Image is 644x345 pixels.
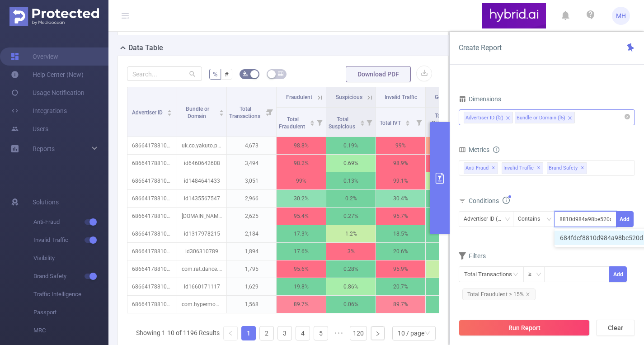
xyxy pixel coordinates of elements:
span: % [213,71,217,78]
li: Bundle or Domain (l5) [515,112,575,123]
p: 68664178810d986f587631ee [127,278,177,295]
span: General IVT [435,94,462,100]
span: Dimensions [459,95,501,103]
p: 1,568 [227,296,276,313]
a: Integrations [11,102,67,120]
span: Invalid Traffic [33,231,108,249]
span: Fraudulent [286,94,312,100]
p: 0.27% [326,208,376,225]
a: Help Center (New) [11,66,84,84]
i: icon: info-circle [493,147,499,153]
div: 10 / page [398,326,424,340]
span: Total Suspicious [329,116,357,130]
p: 68664178810d986f587631ee [127,225,177,242]
p: 1,894 [227,243,276,260]
i: icon: left [228,331,233,336]
p: 58.7% [426,137,475,154]
span: Advertiser ID [132,109,164,116]
p: 95.4% [277,208,326,225]
p: 0.13% [326,172,376,189]
p: 95.6% [277,260,326,278]
p: id1484641433 [177,172,226,189]
p: 68664178810d986f587631ee [127,172,177,189]
span: Conditions [469,197,510,204]
h2: Data Table [128,43,163,53]
p: 30.2% [277,190,326,207]
span: Invalid Traffic [502,162,543,174]
p: 95.9% [376,260,425,278]
button: Add [609,266,627,282]
p: 68664178810d986f587631ee [127,208,177,225]
i: icon: down [425,331,430,337]
li: 2 [259,326,274,340]
li: Showing 1-10 of 1196 Results [136,326,220,340]
i: icon: down [536,272,541,278]
span: Solutions [33,193,59,211]
li: 1 [241,326,256,340]
p: uk.co.yakuto.pingpongking [177,137,226,154]
div: ≥ [528,267,538,282]
span: Total Fraudulent ≥ 15% [462,288,536,300]
i: icon: bg-colors [243,71,248,76]
p: 89.7% [277,296,326,313]
div: Sort [360,119,365,124]
p: id1435567547 [177,190,226,207]
input: Search... [127,66,202,81]
button: Run Report [459,320,590,336]
p: 30.4% [426,172,475,189]
li: 3 [277,326,292,340]
span: Suspicious [336,94,362,100]
p: 3,051 [227,172,276,189]
p: 3% [326,243,376,260]
i: icon: caret-up [310,119,315,122]
p: 3,494 [227,155,276,172]
i: icon: close [526,292,530,297]
span: Invalid Traffic [385,94,417,100]
p: 68664178810d986f587631ee [127,260,177,278]
a: 2 [260,326,273,340]
li: 5 [314,326,328,340]
p: 99.1% [376,172,425,189]
i: Filter menu [413,108,425,137]
span: Anti-Fraud [464,162,498,174]
p: 20.7% [376,278,425,295]
p: 1.4% [426,190,475,207]
span: Total Fraudulent [279,116,306,130]
li: 4 [296,326,310,340]
p: com.hypermonkgames.dyno2racecartuning [177,296,226,313]
div: Advertiser ID (l2) [465,112,503,124]
p: 0.06% [326,296,376,313]
li: 120 [350,326,367,340]
i: icon: info-circle [503,197,510,204]
span: MH [616,7,626,25]
p: 89.7% [376,296,425,313]
p: 4,673 [227,137,276,154]
p: 98.8% [277,137,326,154]
p: 6.9% [426,208,475,225]
i: Filter menu [363,108,376,137]
i: icon: caret-down [360,122,365,125]
p: 98.2% [277,155,326,172]
p: 68664178810d986f587631ee [127,190,177,207]
button: Clear [596,320,635,336]
a: 1 [242,326,255,340]
i: Filter menu [313,108,326,137]
i: icon: caret-down [405,122,410,125]
span: Create Report [459,43,502,52]
span: Reports [33,145,55,152]
p: 1.2% [326,225,376,242]
span: Metrics [459,146,489,153]
p: 68664178810d986f587631ee [127,137,177,154]
p: 2,184 [227,225,276,242]
p: 68664178810d986f587631ee [127,296,177,313]
p: 1.1% [426,225,475,242]
a: Users [11,120,48,138]
a: Overview [11,47,58,66]
span: MRC [33,321,108,340]
p: id6460642608 [177,155,226,172]
p: id306310789 [177,243,226,260]
i: icon: table [278,71,283,76]
p: 99% [376,137,425,154]
p: 20.6% [376,243,425,260]
div: Sort [219,109,224,114]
